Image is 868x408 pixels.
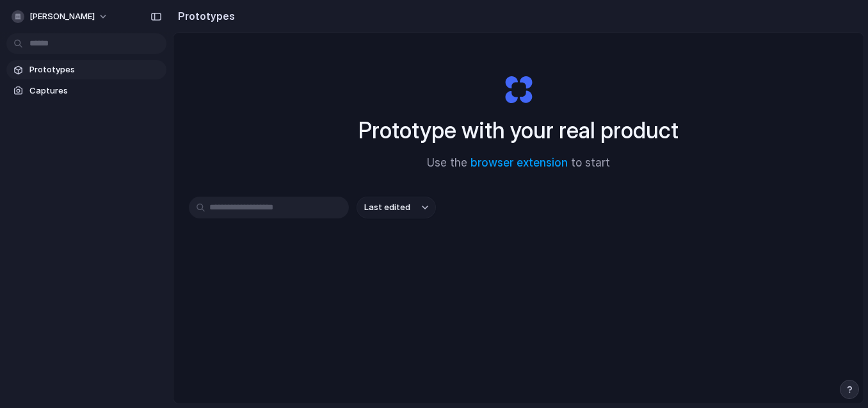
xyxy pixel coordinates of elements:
a: Prototypes [6,60,166,79]
a: Captures [6,81,166,101]
h1: Prototype with your real product [358,113,679,147]
h2: Prototypes [173,8,235,24]
button: [PERSON_NAME] [6,6,115,27]
span: [PERSON_NAME] [29,10,95,23]
a: browser extension [470,156,568,169]
span: Prototypes [29,63,161,76]
span: Last edited [364,201,410,214]
span: Use the to start [427,155,610,172]
button: Last edited [357,197,436,218]
span: Captures [29,85,161,97]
